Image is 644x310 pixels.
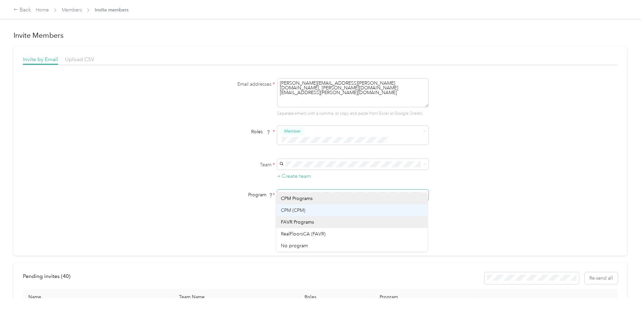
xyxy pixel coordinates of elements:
button: Re-send all [585,272,618,284]
div: Program [191,191,275,198]
span: Upload CSV [65,56,94,62]
span: CPM (CPM) [281,207,305,213]
span: Roles [249,126,273,137]
th: Program [374,289,475,306]
label: Email addresses [191,81,275,88]
a: Home [36,7,49,13]
span: ( 40 ) [61,273,70,279]
span: Pending invites [23,273,70,279]
div: info-bar [23,272,618,284]
textarea: [PERSON_NAME][EMAIL_ADDRESS][PERSON_NAME][DOMAIN_NAME], [PERSON_NAME][DOMAIN_NAME][EMAIL_ADDRESS]... [277,78,429,107]
th: Name [23,289,174,306]
div: Resend all invitations [485,272,618,284]
span: Member [284,128,300,134]
th: Roles [299,289,374,306]
span: No program [281,243,308,249]
th: Team Name [174,289,299,306]
h1: Invite Members [13,31,627,40]
iframe: Everlance-gr Chat Button Frame [606,272,644,310]
span: RealFloorsCA (FAVR) [281,231,325,237]
span: Invite by Email [23,56,58,62]
a: Members [62,7,82,13]
li: CPM Programs [276,193,428,204]
button: Member [280,127,305,136]
div: left-menu [23,272,75,284]
li: FAVR Programs [276,216,428,228]
button: + Create team [277,172,311,180]
label: Team [191,161,275,168]
p: Separate emails with a comma, or copy and paste from Excel or Google Sheets. [277,111,429,117]
span: Invite members [95,6,128,13]
div: Back [13,6,31,14]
